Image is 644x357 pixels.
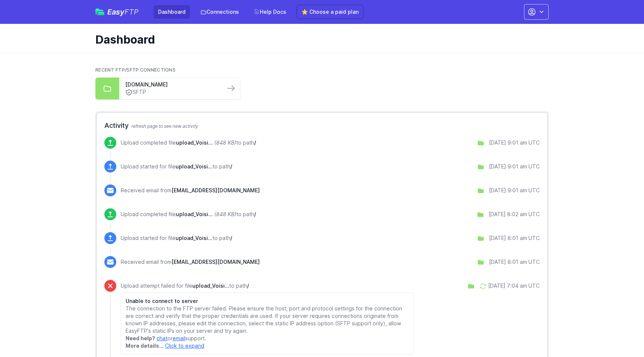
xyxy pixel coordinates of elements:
p: or support. [126,335,409,342]
a: Click to expand [165,342,204,349]
span: FTP [124,7,139,16]
div: [DATE] 9:01 am UTC [489,187,540,194]
a: chat [157,335,167,341]
a: Dashboard [154,5,190,19]
div: [DATE] 8:01 am UTC [489,258,540,266]
div: [DATE] 8:02 am UTC [489,211,540,218]
p: The connection to the FTP server failed. Please ensure the host, port and protocol settings for t... [126,305,409,335]
span: [EMAIL_ADDRESS][DOMAIN_NAME] [171,259,260,265]
span: / [254,139,256,146]
a: EasyFTP [95,8,139,16]
span: upload_Voisins_20250827_07_02.csv [192,282,229,289]
a: Connections [196,5,243,19]
p: Upload started for file to path [121,163,232,170]
a: ⭐ Choose a paid plan [297,5,363,19]
span: upload_Voisins_20250827_08_01.csv [176,211,213,217]
span: refresh page to see new activity [132,123,198,129]
h1: Dashboard [95,33,543,46]
h2: Activity [104,120,540,131]
div: [DATE] 8:01 am UTC [489,234,540,242]
div: [DATE] 9:01 am UTC [489,139,540,146]
a: Help Docs [249,5,291,19]
p: Upload completed file to path [121,211,256,218]
p: Received email from [121,258,260,266]
p: Upload started for file to path [121,234,232,242]
p: Upload completed file to path [121,139,256,146]
span: / [247,282,249,289]
span: [EMAIL_ADDRESS][DOMAIN_NAME] [171,187,260,193]
h2: Recent FTP/SFTP Connections [95,67,549,73]
h6: Unable to connect to server [126,297,409,305]
p: Upload attempt failed for file to path [121,282,414,290]
strong: Need help? [126,335,155,341]
span: / [230,235,232,241]
a: SFTP [125,88,219,96]
i: (848 KB) [214,139,236,146]
span: / [230,163,232,170]
strong: More details... [126,342,164,349]
span: / [254,211,256,217]
i: (848 KB) [214,211,236,217]
a: [DOMAIN_NAME] [125,81,219,88]
div: [DATE] 7:04 am UTC [488,282,540,290]
img: easyftp_logo.png [95,9,104,15]
span: Easy [107,8,139,16]
span: upload_Voisins_20250827_08_01.csv [176,235,212,241]
span: upload_Voisins_20250827_09_01.csv [176,163,212,170]
p: Received email from [121,187,260,194]
div: [DATE] 9:01 am UTC [489,163,540,170]
a: email [173,335,185,341]
span: upload_Voisins_20250827_09_01.csv [176,139,213,146]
